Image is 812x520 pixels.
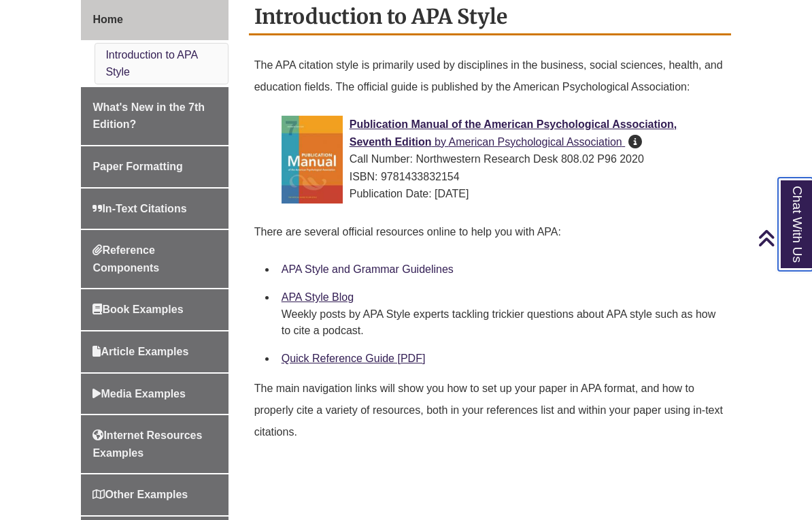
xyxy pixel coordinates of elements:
a: In-Text Citations [81,189,228,229]
a: What's New in the 7th Edition? [81,87,228,145]
a: Internet Resources Examples [81,415,228,473]
div: ISBN: 9781433832154 [282,168,720,186]
a: Article Examples [81,331,228,372]
span: Paper Formatting [92,161,182,172]
a: Paper Formatting [81,146,228,187]
span: Media Examples [92,388,186,400]
span: What's New in the 7th Edition? [92,101,205,131]
span: Publication Manual of the American Psychological Association, Seventh Edition [350,118,677,148]
span: Reference Components [92,244,159,274]
a: Media Examples [81,374,228,415]
span: Other Examples [92,489,188,500]
div: Call Number: Northwestern Research Desk 808.02 P96 2020 [282,150,720,168]
p: The main navigation links will show you how to set up your paper in APA format, and how to proper... [254,372,726,449]
a: Back to Top [758,229,809,247]
p: The APA citation style is primarily used by disciplines in the business, social sciences, health,... [254,49,726,103]
span: Internet Resources Examples [92,429,202,459]
span: Article Examples [92,346,188,357]
div: Weekly posts by APA Style experts tackling trickier questions about APA style such as how to cite... [282,306,720,339]
a: Quick Reference Guide [PDF] [282,353,426,364]
a: APA Style and Grammar Guidelines [282,263,454,275]
a: Book Examples [81,289,228,330]
div: Publication Date: [DATE] [282,185,720,203]
span: Home [92,14,122,25]
span: American Psychological Association [449,136,622,148]
span: Book Examples [92,304,183,315]
a: Introduction to APA Style [105,49,197,78]
a: APA Style Blog [282,291,354,303]
a: Other Examples [81,474,228,515]
span: by [435,136,446,148]
a: Publication Manual of the American Psychological Association, Seventh Edition by American Psychol... [350,118,677,148]
p: There are several official resources online to help you with APA: [254,216,726,248]
a: Reference Components [81,230,228,288]
span: In-Text Citations [92,203,186,214]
